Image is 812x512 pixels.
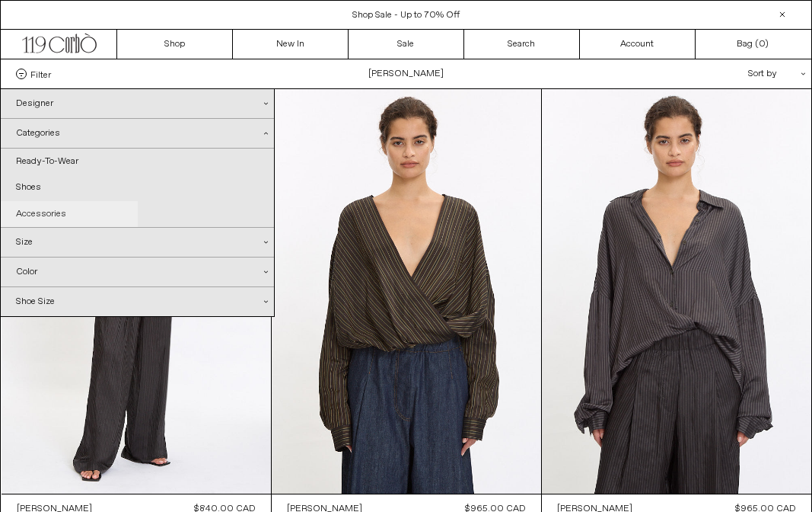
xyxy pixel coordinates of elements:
[1,201,138,227] a: Accessories
[349,30,464,59] a: Sale
[580,30,696,59] a: Account
[759,37,769,51] span: )
[696,30,811,59] a: Bag ()
[352,9,460,21] a: Shop Sale - Up to 70% Off
[464,30,580,59] a: Search
[759,38,765,50] span: 0
[1,174,138,200] a: Shoes
[272,89,541,494] img: Dries Van Noten Camiel Shirt
[1,89,274,118] div: Designer
[1,119,274,149] div: Categories
[659,59,796,88] div: Sort by
[1,258,274,286] div: Color
[1,228,274,257] div: Size
[1,287,274,316] div: Shoe Size
[1,149,138,174] a: Ready-To-Wear
[542,89,811,494] img: Dries Van Noten Casia Shirt
[233,30,349,59] a: New In
[30,69,51,79] span: Filter
[117,30,233,59] a: Shop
